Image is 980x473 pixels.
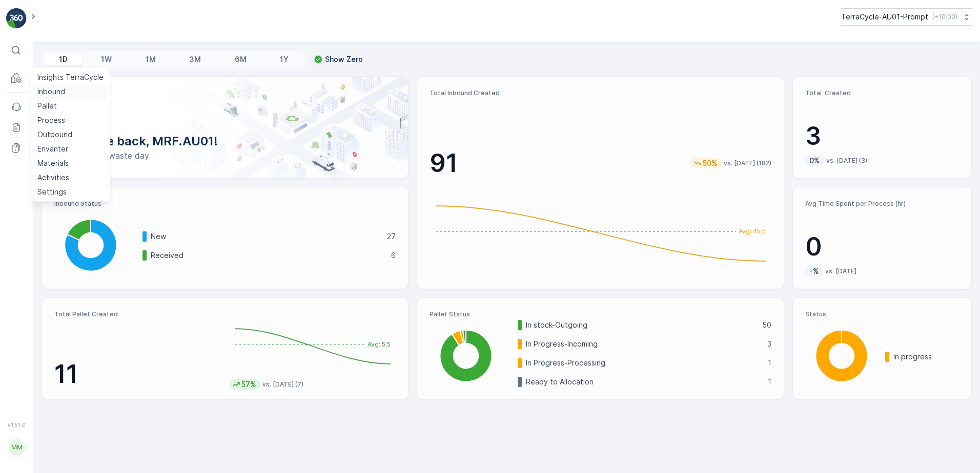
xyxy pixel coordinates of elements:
p: Total Created [805,89,959,97]
p: 0% [808,156,821,166]
p: Status [805,310,959,318]
p: 1 [768,377,771,387]
p: 1 [768,358,771,368]
p: ( +10:00 ) [932,13,957,21]
span: v 1.51.0 [6,422,27,428]
button: TerraCycle-AU01-Prompt(+10:00) [841,8,972,26]
p: vs. [DATE] [825,267,856,275]
p: 3M [189,54,201,64]
p: Show Zero [325,54,363,64]
p: Pallet Status [430,310,771,318]
p: Inbound Status [54,200,396,208]
p: Welcome back, MRF.AU01! [58,133,392,149]
p: Total Pallet Created [54,310,221,318]
p: Avg Time Spent per Process (hr) [805,200,959,208]
p: Ready to Allocation [526,377,761,387]
p: 50% [702,158,719,168]
p: 1D [59,54,68,64]
p: 3 [805,121,959,152]
button: MM [6,430,27,465]
p: Have a zero-waste day [58,149,392,162]
p: 1Y [280,54,289,64]
p: 6M [235,54,247,64]
p: TerraCycle-AU01-Prompt [841,12,928,22]
p: New [151,231,380,242]
p: In Progress-Incoming [526,339,760,349]
p: 0 [805,231,959,262]
p: Total Inbound Created [430,89,771,97]
p: 91 [430,148,458,179]
p: 1M [146,54,156,64]
p: 6 [391,250,396,261]
img: logo [6,8,27,29]
p: 11 [54,359,221,390]
p: -% [808,266,820,276]
p: vs. [DATE] (7) [262,380,303,389]
p: 57% [240,379,257,390]
p: 1W [101,54,112,64]
p: vs. [DATE] (182) [724,159,771,167]
p: 27 [387,231,396,242]
p: In Progress-Processing [526,358,761,368]
p: Received [151,250,384,261]
div: MM [9,439,25,456]
p: In stock-Outgoing [526,320,755,330]
p: 50 [762,320,771,330]
p: vs. [DATE] (3) [826,157,867,165]
p: In progress [893,352,959,362]
p: 3 [767,339,771,349]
